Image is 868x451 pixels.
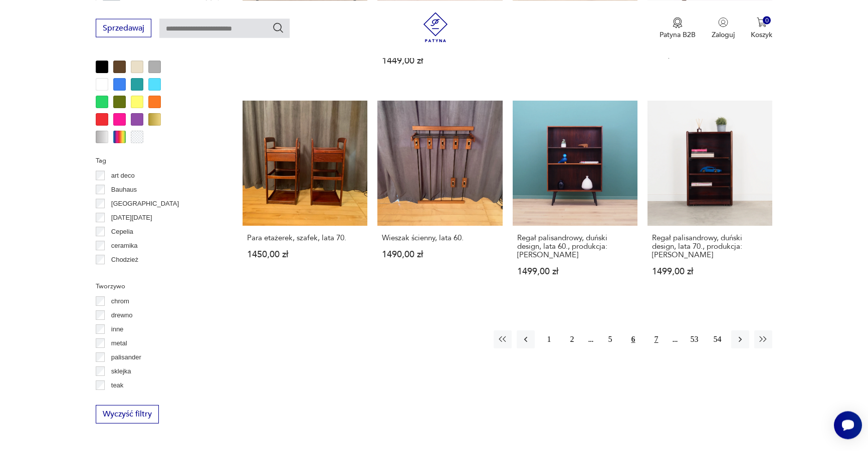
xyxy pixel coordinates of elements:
h3: Regał palisandrowy, duński design, lata 60., produkcja: [PERSON_NAME] [517,234,633,259]
div: 0 [763,16,771,25]
p: 1850,00 zł [652,51,768,60]
a: Ikona medaluPatyna B2B [660,17,696,39]
p: Patyna B2B [660,30,696,39]
p: Chodzież [111,254,138,265]
p: chrom [111,296,129,307]
a: Regał palisandrowy, duński design, lata 70., produkcja: DaniaRegał palisandrowy, duński design, l... [647,101,773,295]
p: Zaloguj [712,30,735,39]
a: Sprzedawaj [96,25,151,32]
a: Regał palisandrowy, duński design, lata 60., produkcja: DaniaRegał palisandrowy, duński design, l... [513,101,637,295]
p: Tag [96,155,219,166]
button: Wyczyść filtry [96,405,159,423]
p: teak [111,380,124,391]
button: Sprzedawaj [96,19,151,37]
p: ceramika [111,240,138,251]
img: Ikona medalu [673,17,683,28]
button: Patyna B2B [660,17,696,39]
p: Cepelia [111,226,133,237]
button: Zaloguj [712,17,735,39]
p: Koszyk [751,30,772,39]
p: palisander [111,352,141,363]
button: Szukaj [272,22,284,34]
img: Ikonka użytkownika [718,17,728,27]
a: Para etażerek, szafek, lata 70.Para etażerek, szafek, lata 70.1450,00 zł [243,101,367,295]
h3: Wieszak ścienny, lata 60. [382,234,498,242]
img: Patyna - sklep z meblami i dekoracjami vintage [420,12,451,42]
p: 1499,00 zł [517,267,633,276]
h3: Regał palisandrowy, duński design, lata 70., produkcja: [PERSON_NAME] [652,234,768,259]
h3: Para etażerek, szafek, lata 70. [247,234,363,242]
p: [GEOGRAPHIC_DATA] [111,198,179,209]
img: Ikona koszyka [757,17,767,27]
button: 2 [563,330,581,348]
p: 1449,00 zł [382,57,498,65]
p: drewno [111,310,133,321]
p: 1490,00 zł [382,250,498,259]
p: tworzywo sztuczne [111,394,166,405]
button: 0Koszyk [751,17,772,39]
button: 54 [708,330,726,348]
a: Wieszak ścienny, lata 60.Wieszak ścienny, lata 60.1490,00 zł [377,101,503,295]
button: 5 [601,330,619,348]
p: Bauhaus [111,184,137,195]
p: art deco [111,170,135,181]
p: [DATE][DATE] [111,212,152,223]
p: metal [111,338,127,349]
p: 1499,00 zł [652,267,768,276]
p: Ćmielów [111,268,136,279]
iframe: Smartsupp widget button [834,411,862,439]
p: 1450,00 zł [247,250,363,259]
button: 1 [540,330,558,348]
p: inne [111,324,124,335]
button: 53 [685,330,703,348]
p: sklejka [111,366,131,377]
button: 7 [647,330,665,348]
p: Tworzywo [96,281,219,292]
button: 6 [624,330,642,348]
